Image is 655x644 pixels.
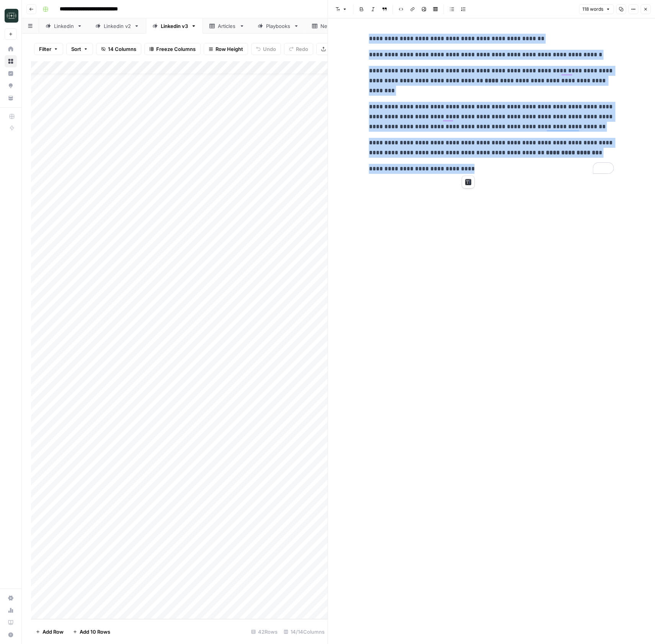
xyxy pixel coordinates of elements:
[31,626,68,638] button: Add Row
[39,18,89,34] a: Linkedin
[364,31,619,177] div: To enrich screen reader interactions, please activate Accessibility in Grammarly extension settings
[284,43,313,55] button: Redo
[68,626,115,638] button: Add 10 Rows
[54,22,74,30] div: Linkedin
[266,22,291,30] div: Playbooks
[5,67,17,80] a: Insights
[42,628,64,636] span: Add Row
[296,45,308,53] span: Redo
[5,616,17,629] a: Learning Hub
[34,43,63,55] button: Filter
[251,18,305,34] a: Playbooks
[248,626,281,638] div: 42 Rows
[96,43,141,55] button: 14 Columns
[320,22,347,30] div: Newsletter
[305,18,362,34] a: Newsletter
[5,6,17,25] button: Workspace: Catalyst
[5,604,17,616] a: Usage
[216,45,243,53] span: Row Height
[144,43,201,55] button: Freeze Columns
[251,43,281,55] button: Undo
[218,22,236,30] div: Articles
[156,45,196,53] span: Freeze Columns
[5,592,17,604] a: Settings
[161,22,188,30] div: Linkedin v3
[263,45,276,53] span: Undo
[104,22,131,30] div: Linkedin v2
[204,43,248,55] button: Row Height
[5,80,17,92] a: Opportunities
[39,45,51,53] span: Filter
[89,18,146,34] a: Linkedin v2
[71,45,81,53] span: Sort
[5,43,17,55] a: Home
[108,45,136,53] span: 14 Columns
[579,4,614,14] button: 118 words
[281,626,328,638] div: 14/14 Columns
[5,92,17,104] a: Your Data
[5,9,18,23] img: Catalyst Logo
[582,6,603,13] span: 118 words
[203,18,251,34] a: Articles
[146,18,203,34] a: Linkedin v3
[5,629,17,641] button: Help + Support
[80,628,110,636] span: Add 10 Rows
[66,43,93,55] button: Sort
[5,55,17,67] a: Browse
